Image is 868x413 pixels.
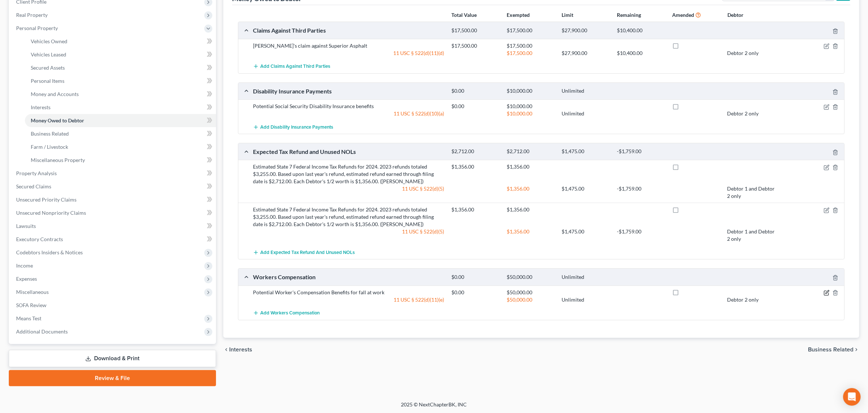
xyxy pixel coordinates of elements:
[249,296,448,303] div: 11 USC § 522(d)(11)(e)
[10,299,216,312] a: SOFA Review
[448,42,503,49] div: $17,500.00
[613,228,668,243] div: -$1,759.00
[16,289,49,295] span: Miscellaneous
[16,249,83,255] span: Codebtors Insiders & Notices
[249,163,448,185] div: Estimated State 7 Federal Income Tax Refunds for 2024. 2023 refunds totaled $3,255.00. Based upon...
[723,110,779,117] div: Debtor 2 only
[558,88,613,95] div: Unlimited
[25,61,216,74] a: Secured Assets
[503,163,558,170] div: $1,356.00
[31,157,85,163] span: Miscellaneous Property
[16,315,41,321] span: Means Test
[448,88,503,95] div: $0.00
[16,276,37,282] span: Expenses
[31,38,67,44] span: Vehicles Owned
[16,170,57,176] span: Property Analysis
[25,101,216,114] a: Interests
[853,347,859,353] i: chevron_right
[249,26,448,34] div: Claims Against Third Parties
[448,163,503,170] div: $1,356.00
[448,206,503,213] div: $1,356.00
[31,78,64,84] span: Personal Items
[723,185,779,200] div: Debtor 1 and Debtor 2 only
[617,12,641,18] strong: Remaining
[10,206,216,220] a: Unsecured Nonpriority Claims
[808,347,859,353] button: Business Related chevron_right
[249,185,448,200] div: 11 USC § 522(d)(5)
[503,274,558,281] div: $50,000.00
[558,49,613,57] div: $27,900.00
[31,130,69,137] span: Business Related
[503,296,558,303] div: $50,000.00
[558,185,613,200] div: $1,475.00
[503,42,558,49] div: $17,500.00
[613,49,668,57] div: $10,400.00
[503,88,558,95] div: $10,000.00
[253,306,320,320] button: Add Workers Compensation
[25,88,216,101] a: Money and Accounts
[249,206,448,228] div: Estimated State 7 Federal Income Tax Refunds for 2024. 2023 refunds totaled $3,255.00. Based upon...
[16,25,58,31] span: Personal Property
[10,233,216,246] a: Executory Contracts
[723,228,779,243] div: Debtor 1 and Debtor 2 only
[448,289,503,296] div: $0.00
[503,206,558,213] div: $1,356.00
[562,12,574,18] strong: Limit
[448,27,503,34] div: $17,500.00
[507,12,530,18] strong: Exempted
[558,110,613,117] div: Unlimited
[723,296,779,303] div: Debtor 2 only
[9,350,216,367] a: Download & Print
[25,74,216,88] a: Personal Items
[249,228,448,243] div: 11 USC § 522(d)(5)
[558,296,613,303] div: Unlimited
[613,27,668,34] div: $10,400.00
[260,124,333,130] span: Add Disability Insurance Payments
[260,64,330,70] span: Add Claims Against Third Parties
[223,347,229,353] i: chevron_left
[503,103,558,110] div: $10,000.00
[10,220,216,233] a: Lawsuits
[16,12,48,18] span: Real Property
[229,347,252,353] span: Interests
[31,117,84,123] span: Money Owed to Debtor
[558,274,613,281] div: Unlimited
[16,328,68,335] span: Additional Documents
[10,193,216,206] a: Unsecured Priority Claims
[10,167,216,180] a: Property Analysis
[249,49,448,57] div: 11 USC § 522(d)(11)(d)
[16,196,77,203] span: Unsecured Priority Claims
[503,185,558,200] div: $1,356.00
[16,236,63,242] span: Executory Contracts
[9,370,216,386] a: Review & File
[843,388,861,406] div: Open Intercom Messenger
[558,228,613,243] div: $1,475.00
[249,87,448,95] div: Disability Insurance Payments
[249,273,448,281] div: Workers Compensation
[16,302,46,308] span: SOFA Review
[451,12,477,18] strong: Total Value
[503,27,558,34] div: $17,500.00
[503,289,558,296] div: $50,000.00
[25,48,216,61] a: Vehicles Leased
[16,210,86,216] span: Unsecured Nonpriority Claims
[558,148,613,155] div: $1,475.00
[558,27,613,34] div: $27,900.00
[808,347,853,353] span: Business Related
[31,144,68,150] span: Farm / Livestock
[727,12,744,18] strong: Debtor
[249,110,448,117] div: 11 USC § 522(d)(10)(a)
[503,110,558,117] div: $10,000.00
[503,49,558,57] div: $17,500.00
[723,49,779,57] div: Debtor 2 only
[253,120,333,134] button: Add Disability Insurance Payments
[249,103,448,110] div: Potential Social Security Disability Insurance benefits
[249,289,448,296] div: Potential Worker's Compensation Benefits for fall at work
[10,180,216,193] a: Secured Claims
[31,64,65,71] span: Secured Assets
[25,127,216,140] a: Business Related
[25,154,216,167] a: Miscellaneous Property
[503,148,558,155] div: $2,712.00
[25,140,216,154] a: Farm / Livestock
[25,114,216,127] a: Money Owed to Debtor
